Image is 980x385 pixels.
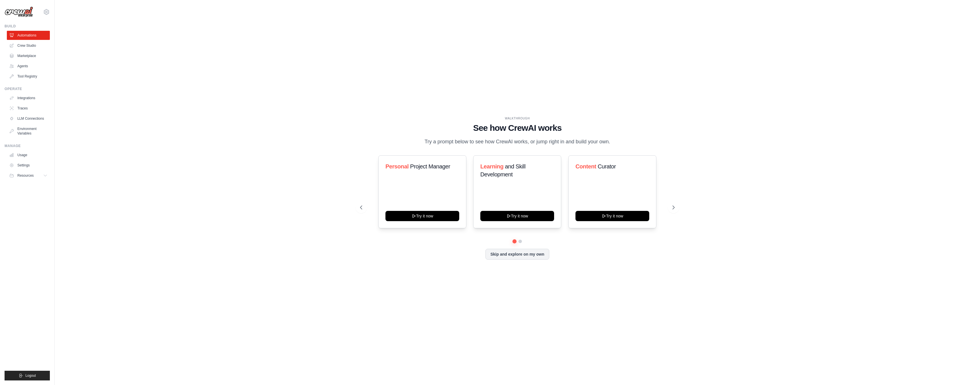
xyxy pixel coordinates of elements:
span: and Skill Development [480,163,525,178]
a: Integrations [7,93,50,103]
button: Try it now [575,211,649,221]
button: Resources [7,171,50,180]
a: Usage [7,150,50,160]
p: Try a prompt below to see how CrewAI works, or jump right in and build your own. [422,138,613,146]
a: Environment Variables [7,124,50,138]
h1: See how CrewAI works [360,123,675,133]
a: Traces [7,104,50,113]
a: Settings [7,161,50,170]
button: Skip and explore on my own [485,249,549,260]
img: Logo [5,7,33,17]
button: Try it now [385,211,459,221]
span: Content [575,163,596,170]
span: Learning [480,163,503,170]
div: Build [5,24,50,28]
iframe: Chat Widget [952,358,980,385]
span: Personal [385,163,409,170]
a: Crew Studio [7,41,50,50]
span: Project Manager [410,163,450,170]
span: Logout [25,373,36,378]
div: Manage [5,144,50,148]
a: Agents [7,62,50,71]
div: Operate [5,87,50,91]
button: Try it now [480,211,554,221]
a: Marketplace [7,51,50,60]
button: Logout [5,371,50,380]
a: Automations [7,31,50,40]
a: LLM Connections [7,114,50,123]
a: Tool Registry [7,72,50,81]
span: Resources [17,173,34,178]
div: WALKTHROUGH [360,116,675,121]
span: Curator [598,163,616,170]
